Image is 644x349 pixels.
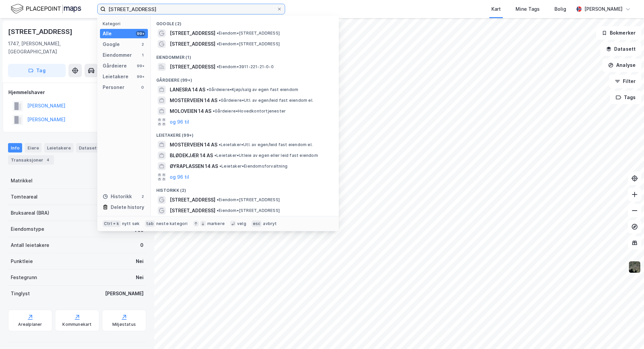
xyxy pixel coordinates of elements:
div: Alle [103,30,112,38]
div: 99+ [136,31,145,36]
div: Leietakere [103,73,128,81]
div: 1747, [PERSON_NAME], [GEOGRAPHIC_DATA] [8,40,103,56]
iframe: Chat Widget [610,317,644,349]
div: [PERSON_NAME] [105,290,144,298]
div: Nei [136,257,144,265]
div: Miljøstatus [112,322,136,327]
div: markere [207,221,225,226]
span: Leietaker • Eiendomsforvaltning [219,164,287,169]
div: 0 [140,241,144,249]
div: Historikk [103,192,132,201]
span: • [219,98,221,103]
span: ØYRAPLASSEN 14 AS [170,162,218,170]
div: 99+ [136,74,145,79]
div: Punktleie [11,257,33,265]
span: • [219,142,221,147]
button: Tag [8,64,66,77]
button: Analyse [602,58,641,72]
div: Info [8,143,22,152]
span: Gårdeiere • Kjøp/salg av egen fast eiendom [207,87,298,92]
div: Antall leietakere [11,241,49,249]
button: og 96 til [170,173,189,181]
span: • [217,208,219,213]
span: Eiendom • [STREET_ADDRESS] [217,31,280,36]
span: MOLOVEIEN 14 AS [170,107,211,115]
span: Eiendom • 3911-221-21-0-0 [217,64,274,70]
div: Leietakere (99+) [151,127,339,139]
div: neste kategori [156,221,188,226]
div: Transaksjoner [8,155,54,165]
div: Gårdeiere [103,62,127,70]
span: Leietaker • Utl. av egen/leid fast eiendom el. [219,142,313,147]
div: Bruksareal (BRA) [11,209,49,217]
span: • [214,153,216,158]
div: Eiendomstype [11,225,44,233]
img: logo.f888ab2527a4732fd821a326f86c7f29.svg [11,3,81,15]
div: 2 [140,194,145,199]
div: Kart [491,5,501,13]
div: Nei [136,273,144,281]
div: Gårdeiere (99+) [151,72,339,84]
div: esc [252,220,262,227]
div: Leietakere [44,143,73,152]
span: Eiendom • [STREET_ADDRESS] [217,208,280,213]
span: [STREET_ADDRESS] [170,196,215,204]
div: 4 [45,157,51,163]
div: 2 [140,42,145,47]
div: Hjemmelshaver [8,88,146,96]
div: Delete history [111,203,144,211]
span: BLØDEKJÆR 14 AS [170,151,213,160]
div: Eiendommer [103,51,132,59]
span: LANESRA 14 AS [170,86,205,94]
div: Kontrollprogram for chat [610,317,644,349]
div: Matrikkel [11,177,33,185]
div: Tomteareal [11,193,38,201]
span: • [217,31,219,36]
span: Eiendom • [STREET_ADDRESS] [217,197,280,203]
button: Bokmerker [596,26,641,40]
div: Kommunekart [62,322,92,327]
span: Eiendom • [STREET_ADDRESS] [217,41,280,47]
div: 0 [140,85,145,90]
div: Personer [103,83,124,91]
span: MOSTERVEIEN 14 AS [170,96,217,104]
div: [PERSON_NAME] [584,5,623,13]
div: Bolig [554,5,566,13]
button: Tags [610,91,641,104]
div: [STREET_ADDRESS] [8,26,74,37]
span: • [217,197,219,202]
div: 99+ [136,63,145,69]
span: • [217,41,219,46]
button: Filter [609,75,641,88]
span: • [213,108,215,114]
span: • [217,64,219,69]
div: Eiere [25,143,42,152]
div: 1 [140,52,145,58]
img: 9k= [628,261,641,273]
div: Kategori [103,21,148,26]
span: Gårdeiere • Utl. av egen/leid fast eiendom el. [219,98,313,103]
button: Datasett [600,42,641,56]
button: og 96 til [170,118,189,126]
div: Historikk (2) [151,182,339,194]
div: Arealplaner [18,322,42,327]
input: Søk på adresse, matrikkel, gårdeiere, leietakere eller personer [106,4,277,14]
div: Datasett [76,143,101,152]
div: tab [145,220,155,227]
span: • [207,87,209,92]
div: Festegrunn [11,273,37,281]
div: avbryt [263,221,277,226]
div: Ctrl + k [103,220,121,227]
div: Tinglyst [11,290,30,298]
span: MOSTERVEIEN 14 AS [170,141,217,149]
span: [STREET_ADDRESS] [170,207,215,215]
div: nytt søk [122,221,140,226]
span: [STREET_ADDRESS] [170,40,215,48]
div: velg [237,221,246,226]
div: Google [103,40,120,48]
div: Google (2) [151,16,339,28]
div: Mine Tags [516,5,540,13]
span: [STREET_ADDRESS] [170,29,215,37]
span: Gårdeiere • Hovedkontortjenester [213,108,286,114]
span: Leietaker • Utleie av egen eller leid fast eiendom [214,153,318,158]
